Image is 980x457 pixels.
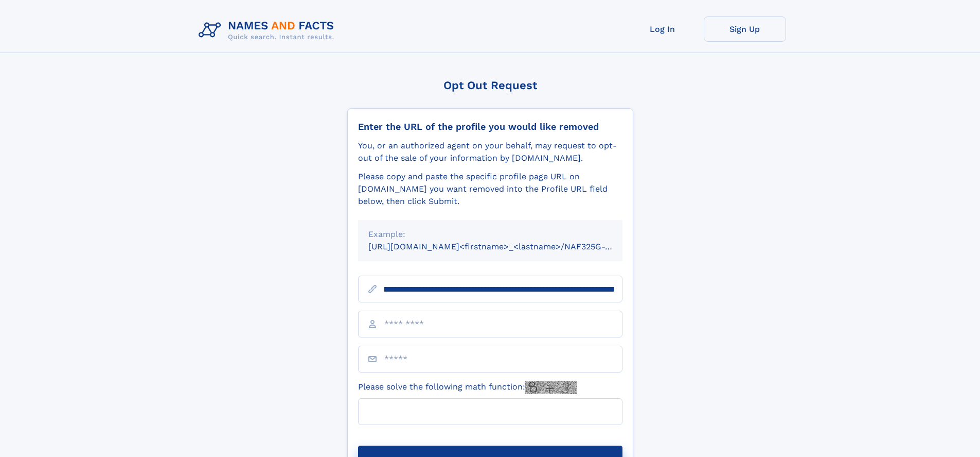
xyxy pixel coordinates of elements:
[194,16,343,44] img: Logo Names and Facts
[347,79,633,92] div: Opt Out Request
[704,16,786,42] a: Sign Up
[358,171,622,208] div: Please copy and paste the specific profile page URL on [DOMAIN_NAME] you want removed into the Pr...
[368,228,612,241] div: Example:
[358,381,577,394] label: Please solve the following math function:
[358,121,622,132] div: Enter the URL of the profile you would like removed
[358,140,622,164] div: You, or an authorized agent on your behalf, may request to opt-out of the sale of your informatio...
[368,242,642,251] small: [URL][DOMAIN_NAME]<firstname>_<lastname>/NAF325G-xxxxxxxx
[621,16,704,42] a: Log In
